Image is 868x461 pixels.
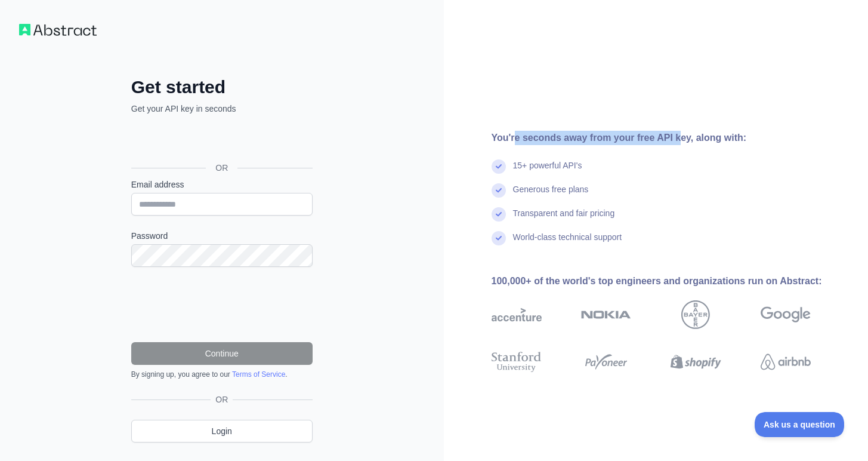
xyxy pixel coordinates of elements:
button: Continue [131,342,313,365]
img: Workflow [19,24,97,36]
h2: Get started [131,76,313,98]
label: Email address [131,179,313,190]
img: airbnb [761,349,811,374]
img: check mark [492,183,506,198]
a: Terms of Service [232,370,285,379]
img: bayer [681,300,710,329]
p: Get your API key in seconds [131,103,313,115]
div: 15+ powerful API's [513,159,582,183]
img: check mark [492,207,506,222]
div: Transparent and fair pricing [513,207,615,231]
iframe: reCAPTCHA [131,281,313,328]
a: Login [131,420,313,442]
div: By signing up, you agree to our . [131,370,313,379]
div: World-class technical support [513,231,622,255]
span: OR [211,394,233,405]
div: Sign in with Google. Opens in new tab [131,128,310,154]
iframe: Sign in with Google Button [125,128,316,154]
img: check mark [492,231,506,245]
img: check mark [492,159,506,174]
span: OR [206,162,237,174]
img: nokia [581,300,631,329]
label: Password [131,230,313,242]
img: accenture [492,300,542,329]
img: payoneer [581,349,631,374]
div: You're seconds away from your free API key, along with: [492,131,850,145]
div: Generous free plans [513,183,589,207]
img: shopify [671,349,721,374]
img: google [761,300,811,329]
iframe: Toggle Customer Support [755,412,844,437]
img: stanford university [492,349,542,374]
div: 100,000+ of the world's top engineers and organizations run on Abstract: [492,274,850,288]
